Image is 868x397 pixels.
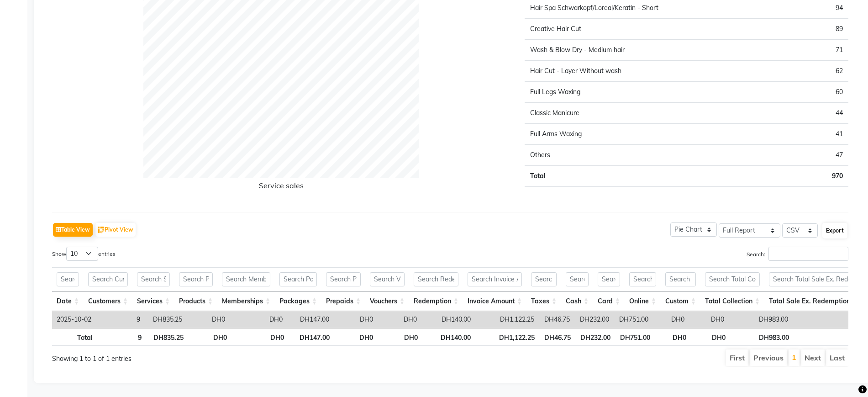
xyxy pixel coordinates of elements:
[475,328,539,346] th: DH1,122.25
[378,311,421,328] td: DH0
[792,353,796,362] a: 1
[629,272,656,286] input: Search Online
[230,311,287,328] td: DH0
[574,311,614,328] td: DH232.00
[279,272,317,286] input: Search Packages
[287,311,334,328] td: DH147.00
[53,223,93,237] button: Table View
[378,328,422,346] th: DH0
[525,145,763,166] td: Others
[747,247,848,261] label: Search:
[525,124,763,145] td: Full Arms Waxing
[525,103,763,124] td: Classic Manicure
[700,291,764,311] th: Total Collection: activate to sort column ascending
[768,247,848,261] input: Search:
[598,272,620,286] input: Search Card
[409,291,463,311] th: Redemption: activate to sort column ascending
[188,328,231,346] th: DH0
[705,272,760,286] input: Search Total Collection
[179,272,213,286] input: Search Products
[763,82,848,103] td: 60
[52,349,376,364] div: Showing 1 to 1 of 1 entries
[326,272,361,286] input: Search Prepaids
[222,272,270,286] input: Search Memberships
[763,166,848,187] td: 970
[769,272,857,286] input: Search Total Sale Ex. Redemption
[132,291,174,311] th: Services: activate to sort column ascending
[95,223,136,237] button: Pivot View
[96,311,145,328] td: 9
[763,61,848,82] td: 62
[414,272,458,286] input: Search Redemption
[217,291,275,311] th: Memberships: activate to sort column ascending
[526,291,561,311] th: Taxes: activate to sort column ascending
[763,145,848,166] td: 47
[691,328,731,346] th: DH0
[729,311,793,328] td: DH983.00
[525,61,763,82] td: Hair Cut - Layer Without wash
[539,311,574,328] td: DH46.75
[566,272,589,286] input: Search Cash
[575,328,615,346] th: DH232.00
[187,311,230,328] td: DH0
[52,247,116,261] label: Show entries
[334,311,378,328] td: DH0
[145,311,187,328] td: DH835.25
[615,328,655,346] th: DH751.00
[531,272,557,286] input: Search Taxes
[146,328,188,346] th: DH835.25
[655,328,691,346] th: DH0
[88,272,128,286] input: Search Customers
[52,328,97,346] th: Total
[763,19,848,40] td: 89
[689,311,729,328] td: DH0
[665,272,696,286] input: Search Custom
[421,311,475,328] td: DH140.00
[52,291,84,311] th: Date: activate to sort column ascending
[98,227,105,233] img: pivot.png
[231,328,289,346] th: DH0
[422,328,476,346] th: DH140.00
[468,272,522,286] input: Search Invoice Amount
[763,40,848,61] td: 71
[365,291,409,311] th: Vouchers: activate to sort column ascending
[539,328,575,346] th: DH46.75
[730,328,794,346] th: DH983.00
[275,291,321,311] th: Packages: activate to sort column ascending
[822,223,847,238] button: Export
[52,311,96,328] td: 2025-10-02
[475,311,539,328] td: DH1,122.25
[321,291,365,311] th: Prepaids: activate to sort column ascending
[653,311,689,328] td: DH0
[463,291,526,311] th: Invoice Amount: activate to sort column ascending
[259,181,304,194] h6: Service sales
[561,291,593,311] th: Cash: activate to sort column ascending
[764,291,862,311] th: Total Sale Ex. Redemption: activate to sort column ascending
[97,328,146,346] th: 9
[66,247,98,261] select: Showentries
[614,311,653,328] td: DH751.00
[334,328,378,346] th: DH0
[763,124,848,145] td: 41
[525,40,763,61] td: Wash & Blow Dry - Medium hair
[763,103,848,124] td: 44
[661,291,700,311] th: Custom: activate to sort column ascending
[57,272,79,286] input: Search Date
[84,291,132,311] th: Customers: activate to sort column ascending
[370,272,405,286] input: Search Vouchers
[137,272,170,286] input: Search Services
[525,82,763,103] td: Full Legs Waxing
[525,166,763,187] td: Total
[625,291,661,311] th: Online: activate to sort column ascending
[289,328,335,346] th: DH147.00
[593,291,625,311] th: Card: activate to sort column ascending
[525,19,763,40] td: Creative Hair Cut
[174,291,217,311] th: Products: activate to sort column ascending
